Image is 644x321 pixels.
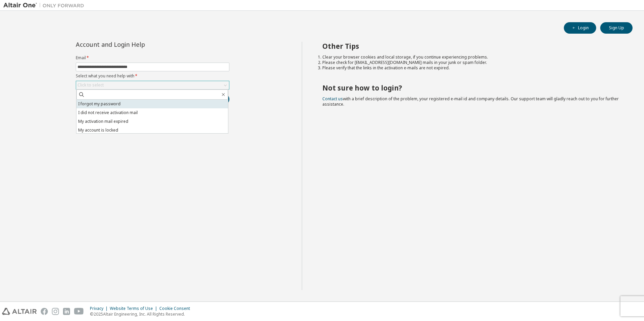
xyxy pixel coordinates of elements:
[322,96,619,107] span: with a brief description of the problem, your registered e-mail id and company details. Our suppo...
[110,306,159,311] div: Website Terms of Use
[90,311,194,317] p: © 2025 Altair Engineering, Inc. All Rights Reserved.
[90,306,110,311] div: Privacy
[600,22,633,34] button: Sign Up
[322,42,621,50] h2: Other Tips
[322,83,621,92] h2: Not sure how to login?
[76,55,229,61] label: Email
[2,308,37,315] img: altair_logo.svg
[76,100,228,108] li: I forgot my password
[322,96,343,102] a: Contact us
[41,308,48,315] img: facebook.svg
[76,73,229,79] label: Select what you need help with
[76,81,229,89] div: Click to select
[3,2,88,9] img: Altair One
[159,306,194,311] div: Cookie Consent
[76,42,199,47] div: Account and Login Help
[52,308,59,315] img: instagram.svg
[322,60,621,65] li: Please check for [EMAIL_ADDRESS][DOMAIN_NAME] mails in your junk or spam folder.
[564,22,596,34] button: Login
[74,308,84,315] img: youtube.svg
[322,65,621,71] li: Please verify that the links in the activation e-mails are not expired.
[77,82,104,88] div: Click to select
[322,55,621,60] li: Clear your browser cookies and local storage, if you continue experiencing problems.
[63,308,70,315] img: linkedin.svg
